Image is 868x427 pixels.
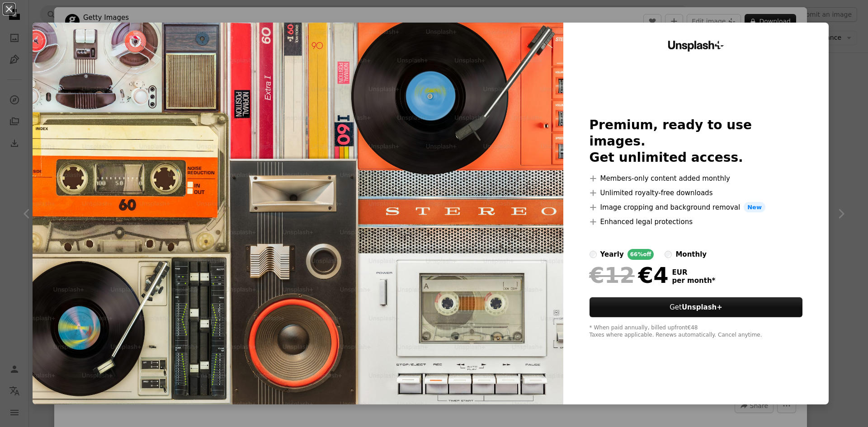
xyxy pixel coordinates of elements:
span: €12 [590,263,635,287]
span: New [744,202,765,213]
li: Image cropping and background removal [590,202,803,213]
div: * When paid annually, billed upfront €48 Taxes where applicable. Renews automatically. Cancel any... [590,324,803,339]
div: 66% off [627,249,654,260]
span: EUR [672,268,716,277]
button: GetUnsplash+ [590,297,803,317]
strong: Unsplash+ [682,303,722,311]
div: €4 [590,263,669,287]
li: Members-only content added monthly [590,173,803,184]
input: yearly66%off [590,251,597,258]
span: per month * [672,277,716,285]
div: monthly [675,249,707,260]
div: yearly [600,249,624,260]
li: Unlimited royalty-free downloads [590,188,803,198]
h2: Premium, ready to use images. Get unlimited access. [590,117,803,166]
li: Enhanced legal protections [590,216,803,227]
input: monthly [665,251,672,258]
